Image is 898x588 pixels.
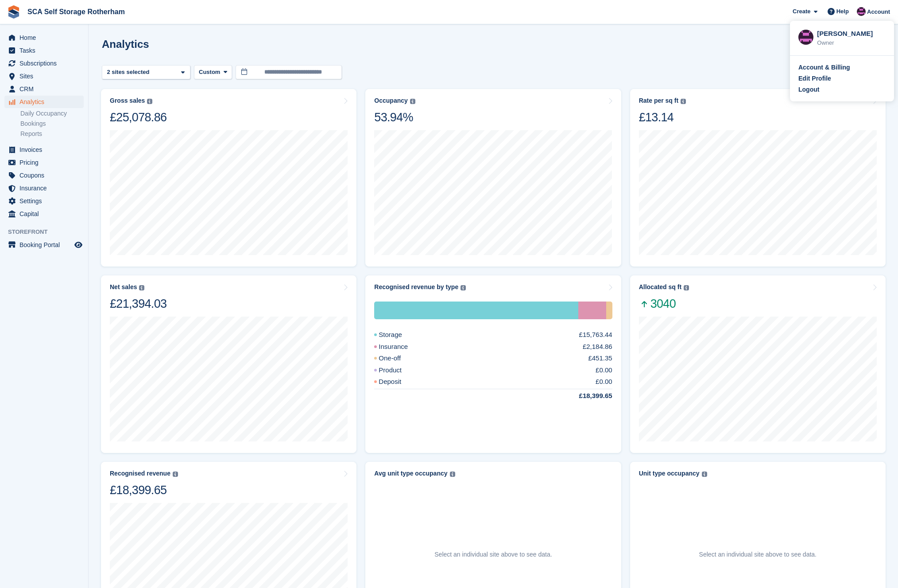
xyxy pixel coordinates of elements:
[798,30,813,45] img: Dale Chapman
[19,83,73,95] span: CRM
[588,353,612,364] div: £451.35
[4,169,84,182] a: menu
[374,110,415,125] div: 53.94%
[836,7,849,16] span: Help
[110,296,166,311] div: £21,394.03
[374,97,407,104] div: Occupancy
[596,365,612,375] div: £0.00
[20,130,84,138] a: Reports
[8,228,88,236] span: Storefront
[558,391,612,401] div: £18,399.65
[374,377,422,387] div: Deposit
[596,377,612,387] div: £0.00
[19,31,73,44] span: Home
[639,470,700,477] div: Unit type occupancy
[19,156,73,169] span: Pricing
[4,208,84,220] a: menu
[4,83,84,95] a: menu
[798,63,886,72] a: Account & Billing
[19,182,73,194] span: Insurance
[606,302,612,319] div: One-off
[639,283,681,291] div: Allocated sq ft
[374,353,422,364] div: One-off
[147,99,152,104] img: icon-info-grey-7440780725fd019a000dd9b08b2336e03edf1995a4989e88bcd33f0948082b44.svg
[139,285,144,290] img: icon-info-grey-7440780725fd019a000dd9b08b2336e03edf1995a4989e88bcd33f0948082b44.svg
[4,143,84,156] a: menu
[4,239,84,251] a: menu
[639,110,686,125] div: £13.14
[4,182,84,194] a: menu
[19,44,73,57] span: Tasks
[374,470,447,477] div: Avg unit type occupancy
[110,97,145,104] div: Gross sales
[681,99,686,104] img: icon-info-grey-7440780725fd019a000dd9b08b2336e03edf1995a4989e88bcd33f0948082b44.svg
[110,283,137,291] div: Net sales
[110,110,166,125] div: £25,078.86
[173,472,178,477] img: icon-info-grey-7440780725fd019a000dd9b08b2336e03edf1995a4989e88bcd33f0948082b44.svg
[110,470,170,477] div: Recognised revenue
[374,330,423,340] div: Storage
[4,195,84,207] a: menu
[19,208,73,220] span: Capital
[4,156,84,169] a: menu
[4,57,84,70] a: menu
[199,68,220,77] span: Custom
[578,302,607,319] div: Insurance
[110,483,178,498] div: £18,399.65
[817,29,886,37] div: [PERSON_NAME]
[793,7,810,16] span: Create
[4,31,84,44] a: menu
[24,4,128,19] a: SCA Self Storage Rotherham
[450,472,455,477] img: icon-info-grey-7440780725fd019a000dd9b08b2336e03edf1995a4989e88bcd33f0948082b44.svg
[461,285,466,290] img: icon-info-grey-7440780725fd019a000dd9b08b2336e03edf1995a4989e88bcd33f0948082b44.svg
[194,65,232,80] button: Custom
[19,195,73,207] span: Settings
[20,120,84,128] a: Bookings
[579,330,612,340] div: £15,763.44
[19,239,73,251] span: Booking Portal
[798,63,850,72] div: Account & Billing
[20,109,84,118] a: Daily Occupancy
[684,285,689,290] img: icon-info-grey-7440780725fd019a000dd9b08b2336e03edf1995a4989e88bcd33f0948082b44.svg
[798,85,819,94] div: Logout
[867,8,890,16] span: Account
[374,365,423,375] div: Product
[699,550,817,559] p: Select an individual site above to see data.
[19,57,73,70] span: Subscriptions
[374,342,429,352] div: Insurance
[19,70,73,82] span: Sites
[19,143,73,156] span: Invoices
[374,283,458,291] div: Recognised revenue by type
[102,38,149,50] h2: Analytics
[73,240,84,250] a: Preview store
[4,96,84,108] a: menu
[798,85,886,94] a: Logout
[798,74,831,83] div: Edit Profile
[105,68,153,77] div: 2 sites selected
[702,472,707,477] img: icon-info-grey-7440780725fd019a000dd9b08b2336e03edf1995a4989e88bcd33f0948082b44.svg
[4,44,84,57] a: menu
[19,169,73,182] span: Coupons
[374,302,578,319] div: Storage
[639,296,689,311] span: 3040
[4,70,84,82] a: menu
[7,5,20,19] img: stora-icon-8386f47178a22dfd0bd8f6a31ec36ba5ce8667c1dd55bd0f319d3a0aa187defe.svg
[857,7,866,16] img: Dale Chapman
[798,74,886,83] a: Edit Profile
[817,39,886,47] div: Owner
[19,96,73,108] span: Analytics
[583,342,612,352] div: £2,184.86
[410,99,415,104] img: icon-info-grey-7440780725fd019a000dd9b08b2336e03edf1995a4989e88bcd33f0948082b44.svg
[434,550,552,559] p: Select an individual site above to see data.
[639,97,678,104] div: Rate per sq ft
